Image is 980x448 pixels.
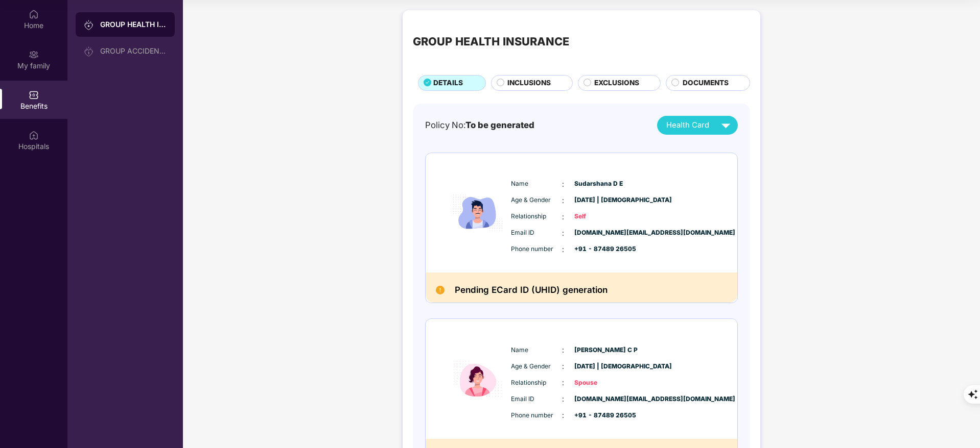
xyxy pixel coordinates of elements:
[666,119,709,131] span: Health Card
[511,228,562,238] span: Email ID
[447,163,508,263] img: icon
[433,78,463,89] span: DETAILS
[574,345,625,355] span: [PERSON_NAME] C P
[562,244,564,255] span: :
[511,345,562,355] span: Name
[413,33,569,50] div: GROUP HEALTH INSURANCE
[562,361,564,372] span: :
[511,378,562,388] span: Relationship
[29,9,39,19] img: svg+xml;base64,PHN2ZyBpZD0iSG9tZSIgeG1sbnM9Imh0dHA6Ly93d3cudzMub3JnLzIwMDAvc3ZnIiB3aWR0aD0iMjAiIG...
[29,130,39,140] img: svg+xml;base64,PHN2ZyBpZD0iSG9zcGl0YWxzIiB4bWxucz0iaHR0cDovL3d3dy53My5vcmcvMjAwMC9zdmciIHdpZHRoPS...
[511,195,562,205] span: Age & Gender
[574,394,625,404] span: [DOMAIN_NAME][EMAIL_ADDRESS][DOMAIN_NAME]
[594,78,639,89] span: EXCLUSIONS
[29,49,39,60] img: svg+xml;base64,PHN2ZyB3aWR0aD0iMjAiIGhlaWdodD0iMjAiIHZpZXdCb3g9IjAgMCAyMCAyMCIgZmlsbD0ibm9uZSIgeG...
[425,118,534,132] div: Policy No:
[100,47,167,55] div: GROUP ACCIDENTAL INSURANCE
[511,411,562,420] span: Phone number
[447,329,508,429] img: icon
[574,411,625,420] span: +91 - 87489 26505
[100,19,167,30] div: GROUP HEALTH INSURANCE
[507,78,551,89] span: INCLUSIONS
[562,393,564,405] span: :
[511,394,562,404] span: Email ID
[562,195,564,206] span: :
[511,362,562,371] span: Age & Gender
[683,78,729,89] span: DOCUMENTS
[657,116,738,135] button: Health Card
[455,283,608,297] h2: Pending ECard ID (UHID) generation
[511,244,562,254] span: Phone number
[562,377,564,388] span: :
[562,344,564,356] span: :
[574,179,625,189] span: Sudarshana D E
[574,228,625,238] span: [DOMAIN_NAME][EMAIL_ADDRESS][DOMAIN_NAME]
[574,212,625,221] span: Self
[562,410,564,421] span: :
[84,46,94,57] img: svg+xml;base64,PHN2ZyB3aWR0aD0iMjAiIGhlaWdodD0iMjAiIHZpZXdCb3g9IjAgMCAyMCAyMCIgZmlsbD0ibm9uZSIgeG...
[84,20,94,30] img: svg+xml;base64,PHN2ZyB3aWR0aD0iMjAiIGhlaWdodD0iMjAiIHZpZXdCb3g9IjAgMCAyMCAyMCIgZmlsbD0ibm9uZSIgeG...
[465,120,534,130] span: To be generated
[511,179,562,189] span: Name
[562,179,564,190] span: :
[436,286,445,294] img: Pending
[511,212,562,221] span: Relationship
[562,228,564,239] span: :
[574,362,625,371] span: [DATE] | [DEMOGRAPHIC_DATA]
[574,378,625,388] span: Spouse
[574,244,625,254] span: +91 - 87489 26505
[29,90,39,100] img: svg+xml;base64,PHN2ZyBpZD0iQmVuZWZpdHMiIHhtbG5zPSJodHRwOi8vd3d3LnczLm9yZy8yMDAwL3N2ZyIgd2lkdGg9Ij...
[562,211,564,222] span: :
[717,116,735,134] img: svg+xml;base64,PHN2ZyB4bWxucz0iaHR0cDovL3d3dy53My5vcmcvMjAwMC9zdmciIHZpZXdCb3g9IjAgMCAyNCAyNCIgd2...
[574,195,625,205] span: [DATE] | [DEMOGRAPHIC_DATA]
